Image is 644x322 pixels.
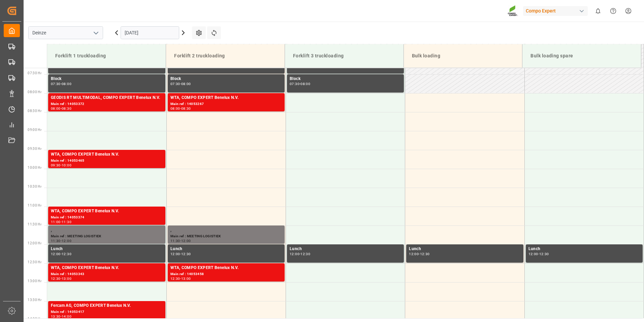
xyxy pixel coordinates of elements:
span: 09:30 Hr [28,147,41,151]
span: 09:00 Hr [28,128,41,132]
div: GEODIS RT MULTIMODAL, COMPO EXPERT Benelux N.V. [51,95,163,101]
input: Type to search/select [28,26,103,39]
span: 10:30 Hr [28,185,41,188]
div: 09:30 [51,164,61,167]
div: 07:30 [170,82,180,85]
div: - [180,107,181,110]
div: , [170,227,282,234]
div: Compo Expert [523,6,588,16]
div: Main ref : MEETING LOGISTIEK [51,234,163,239]
div: 08:30 [181,107,191,110]
div: - [61,107,62,110]
div: Main ref : 14053267 [170,101,282,107]
div: Lunch [170,246,282,252]
div: WTA, COMPO EXPERT Benelux N.V. [51,265,163,271]
div: Forklift 2 truckloading [171,50,279,62]
div: Main ref : 14053343 [51,271,163,277]
div: 12:30 [420,252,430,256]
div: 13:30 [51,315,61,318]
div: - [61,220,62,223]
div: - [419,252,420,256]
div: 08:30 [62,107,71,110]
span: 12:00 Hr [28,241,41,245]
div: - [180,82,181,85]
div: - [61,164,62,167]
div: 11:30 [51,239,61,242]
div: Fercam AG, COMPO EXPERT Benelux N.V. [51,302,163,309]
div: - [299,252,300,256]
div: 07:30 [290,82,299,85]
div: WTA, COMPO EXPERT Benelux N.V. [170,265,282,271]
div: - [180,277,181,280]
div: Lunch [528,246,640,252]
div: WTA, COMPO EXPERT Benelux N.V. [51,208,163,215]
span: 10:00 Hr [28,166,41,169]
div: 11:30 [62,220,71,223]
div: Block [290,76,401,82]
div: 12:00 [181,239,191,242]
div: Main ref : 14053372 [51,101,163,107]
div: Lunch [51,246,163,252]
div: 12:00 [528,252,538,256]
button: open menu [91,28,101,38]
span: 11:30 Hr [28,222,41,226]
div: , [51,227,163,234]
div: 13:00 [181,277,191,280]
div: Bulk loading [409,50,517,62]
div: - [61,277,62,280]
span: 08:30 Hr [28,109,41,113]
div: 13:00 [62,277,71,280]
div: Lunch [409,246,520,252]
div: 12:30 [181,252,191,256]
div: Lunch [290,246,401,252]
span: 08:00 Hr [28,90,41,94]
div: 11:30 [170,239,180,242]
div: 12:00 [409,252,419,256]
span: 11:00 Hr [28,204,41,207]
div: - [299,82,300,85]
div: 08:00 [62,82,71,85]
div: - [61,315,62,318]
span: 14:00 Hr [28,317,41,321]
div: - [538,252,539,256]
img: Screenshot%202023-09-29%20at%2010.02.21.png_1712312052.png [508,5,518,17]
div: 12:30 [62,252,71,256]
div: 12:00 [51,252,61,256]
div: - [180,252,181,256]
div: 12:00 [62,239,71,242]
div: Main ref : 14053374 [51,215,163,220]
span: 13:30 Hr [28,298,41,302]
div: Main ref : 14053417 [51,309,163,315]
input: DD.MM.YYYY [121,26,179,39]
div: Main ref : 14053458 [170,271,282,277]
div: 08:00 [300,82,310,85]
button: show 0 new notifications [590,3,606,19]
div: Block [170,76,282,82]
button: Help Center [606,3,621,19]
div: 12:00 [290,252,299,256]
div: WTA, COMPO EXPERT Benelux N.V. [51,151,163,158]
div: WTA, COMPO EXPERT Benelux N.V. [170,95,282,101]
div: Forklift 3 truckloading [290,50,398,62]
button: Compo Expert [523,4,590,17]
div: 12:30 [539,252,549,256]
div: 11:00 [51,220,61,223]
div: 08:00 [181,82,191,85]
div: 10:00 [62,164,71,167]
div: Block [51,76,163,82]
div: - [61,252,62,256]
div: 08:00 [51,107,61,110]
div: - [61,82,62,85]
div: Bulk loading spare [528,50,636,62]
div: Main ref : MEETING LOGISTIEK [170,234,282,239]
div: 12:30 [300,252,310,256]
div: - [180,239,181,242]
div: Forklift 1 truckloading [53,50,160,62]
span: 07:30 Hr [28,71,41,75]
div: 12:30 [51,277,61,280]
span: 12:30 Hr [28,260,41,264]
div: 14:00 [62,315,71,318]
div: 07:30 [51,82,61,85]
div: 12:30 [170,277,180,280]
div: - [61,239,62,242]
